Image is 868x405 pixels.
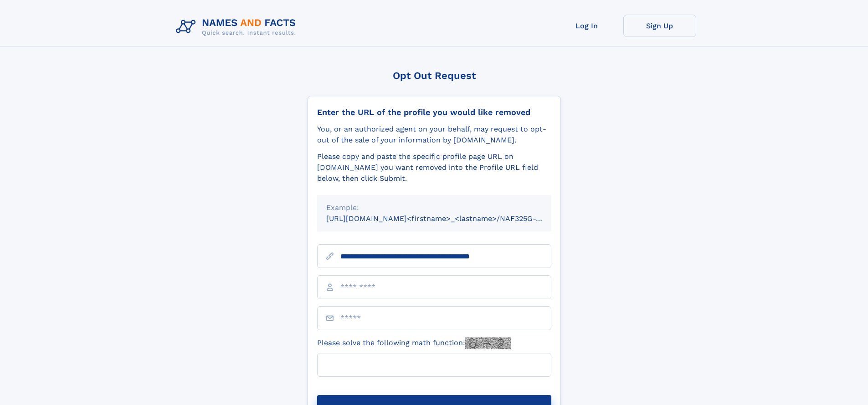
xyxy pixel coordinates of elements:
div: Opt Out Request [308,70,561,81]
div: Example: [326,202,542,213]
div: You, or an authorized agent on your behalf, may request to opt-out of the sale of your informatio... [317,124,551,146]
img: Logo Names and Facts [172,15,303,39]
label: Please solve the following math function: [317,337,511,349]
div: Enter the URL of the profile you would like removed [317,107,551,117]
div: Please copy and paste the specific profile page URL on [DOMAIN_NAME] you want removed into the Pr... [317,151,551,184]
small: [URL][DOMAIN_NAME]<firstname>_<lastname>/NAF325G-xxxxxxxx [326,214,569,223]
a: Log In [550,15,623,37]
a: Sign Up [623,15,696,37]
